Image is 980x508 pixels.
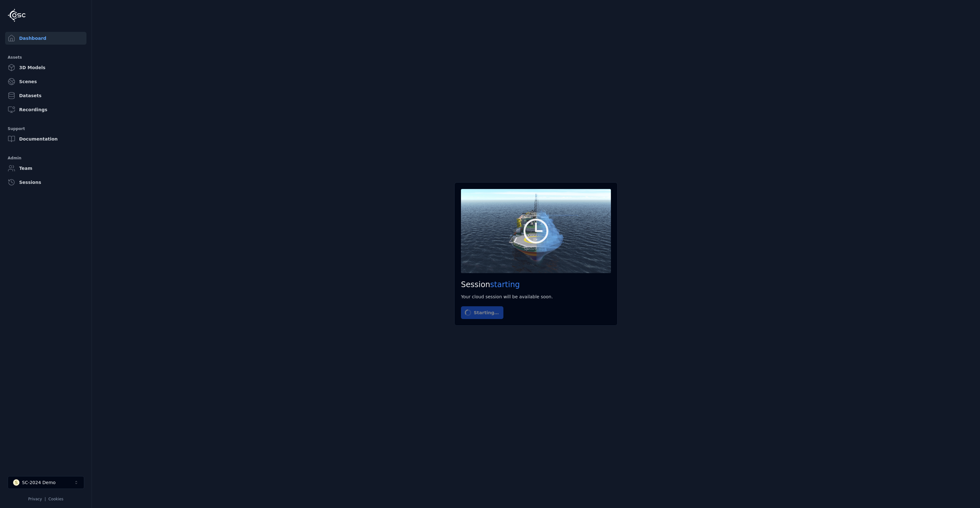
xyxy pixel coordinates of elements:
[8,9,26,22] img: Logo
[48,497,63,501] a: Cookies
[45,497,46,501] span: |
[5,176,86,189] a: Sessions
[461,279,611,290] h2: Session
[8,154,84,162] div: Admin
[461,306,503,319] button: Starting…
[8,54,84,61] div: Assets
[5,162,86,175] a: Team
[8,476,84,489] button: Select a workspace
[22,479,56,486] div: SC-2024 Demo
[5,32,86,45] a: Dashboard
[28,497,42,501] a: Privacy
[5,75,86,88] a: Scenes
[5,133,86,145] a: Documentation
[5,89,86,102] a: Datasets
[461,294,611,300] div: Your cloud session will be available soon.
[5,61,86,74] a: 3D Models
[8,125,84,133] div: Support
[5,103,86,116] a: Recordings
[490,280,520,289] span: starting
[13,479,19,486] div: S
